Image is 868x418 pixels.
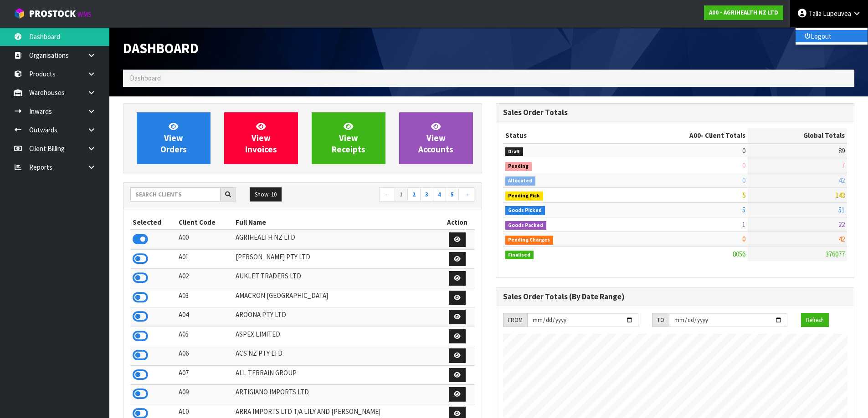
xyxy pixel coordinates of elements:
[233,230,440,249] td: AGRIHEALTH NZ LTD
[420,187,433,202] a: 3
[176,346,234,366] td: A06
[332,121,365,155] span: View Receipts
[709,9,778,16] strong: A00 - AGRIHEALTH NZ LTD
[309,187,475,203] nav: Page navigation
[742,220,745,229] span: 1
[838,220,845,229] span: 22
[838,146,845,155] span: 89
[742,176,745,185] span: 0
[379,187,395,202] a: ←
[440,215,475,230] th: Action
[233,365,440,385] td: ALL TERRAIN GROUP
[835,191,845,199] span: 143
[176,307,234,327] td: A04
[176,249,234,269] td: A01
[503,292,847,301] h3: Sales Order Totals (By Date Range)
[233,215,440,230] th: Full Name
[652,313,669,327] div: TO
[503,313,527,327] div: FROM
[826,250,845,258] span: 376077
[616,128,748,143] th: - Client Totals
[838,235,845,243] span: 42
[224,112,298,164] a: ViewInvoices
[123,40,199,57] span: Dashboard
[233,327,440,346] td: ASPEX LIMITED
[505,236,554,245] span: Pending Charges
[742,191,745,199] span: 5
[796,30,868,42] a: Logout
[29,8,76,20] span: ProStock
[176,215,234,230] th: Client Code
[312,112,385,164] a: ViewReceipts
[160,121,187,155] span: View Orders
[233,269,440,288] td: AUKLET TRADERS LTD
[14,8,25,19] img: cube-alt.png
[748,128,847,143] th: Global Totals
[505,251,534,260] span: Finalised
[505,162,532,171] span: Pending
[838,206,845,214] span: 51
[418,121,453,155] span: View Accounts
[689,131,701,140] span: A00
[505,176,536,186] span: Allocated
[505,147,524,156] span: Draft
[742,161,745,170] span: 0
[176,288,234,307] td: A03
[399,112,473,164] a: ViewAccounts
[823,9,851,18] span: Lupeuvea
[809,9,822,18] span: Talia
[233,307,440,327] td: AROONA PTY LTD
[838,176,845,185] span: 42
[176,385,234,404] td: A09
[505,206,545,215] span: Goods Picked
[801,313,829,327] button: Refresh
[176,327,234,346] td: A05
[233,385,440,404] td: ARTIGIANO IMPORTS LTD
[742,146,745,155] span: 0
[742,235,745,243] span: 0
[233,288,440,307] td: AMACRON [GEOGRAPHIC_DATA]
[245,121,277,155] span: View Invoices
[130,74,161,82] span: Dashboard
[130,215,176,230] th: Selected
[233,346,440,366] td: ACS NZ PTY LTD
[433,187,446,202] a: 4
[176,365,234,385] td: A07
[503,108,847,117] h3: Sales Order Totals
[733,250,745,258] span: 8056
[130,187,221,201] input: Search clients
[176,230,234,249] td: A00
[704,5,783,20] a: A00 - AGRIHEALTH NZ LTD
[503,128,617,143] th: Status
[395,187,408,202] a: 1
[137,112,211,164] a: ViewOrders
[505,191,544,201] span: Pending Pick
[742,206,745,214] span: 5
[458,187,474,202] a: →
[77,10,92,19] small: WMS
[250,187,282,202] button: Show: 10
[407,187,421,202] a: 2
[842,161,845,170] span: 7
[446,187,459,202] a: 5
[176,269,234,288] td: A02
[505,221,547,230] span: Goods Packed
[233,249,440,269] td: [PERSON_NAME] PTY LTD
